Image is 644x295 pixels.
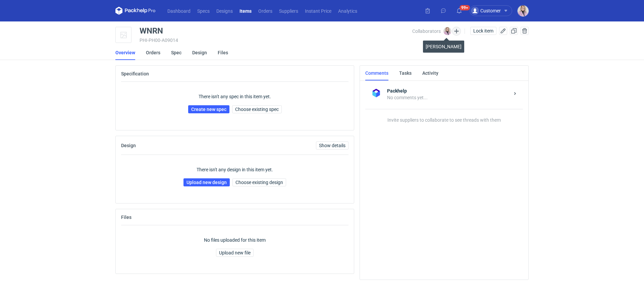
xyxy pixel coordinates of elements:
p: No files uploaded for this item [204,237,266,243]
a: Items [236,7,255,15]
a: Instant Price [302,7,335,15]
strong: Packhelp [387,87,509,94]
p: There isn't any spec in this item yet. [199,93,271,100]
a: Orders [146,45,160,60]
a: Overview [115,45,135,60]
div: PHI-PH00-A09014 [140,38,412,43]
button: Choose existing spec [232,105,282,113]
span: Lock item [473,28,493,33]
a: Show details [316,141,348,150]
button: Edit collaborators [452,27,461,36]
button: Duplicate Item [510,27,518,35]
img: Klaudia Wiśniewska [518,5,529,16]
a: Design [192,45,207,60]
span: Upload new file [219,250,251,255]
button: Edit item [499,27,507,35]
a: Spec [171,45,181,60]
button: Choose existing design [232,178,286,186]
button: Customer [470,5,518,16]
img: Packhelp [371,87,382,99]
h2: Design [121,143,136,148]
button: Upload new file [216,249,254,257]
span: Choose existing design [235,180,283,185]
svg: Packhelp Pro [115,7,156,15]
a: Dashboard [164,7,194,15]
h2: Specification [121,71,149,76]
a: Specs [194,7,213,15]
a: Comments [365,66,388,80]
a: Designs [213,7,236,15]
img: Klaudia Wiśniewska [443,27,451,35]
h2: Files [121,215,131,220]
button: Delete item [521,27,529,35]
span: Collaborators [412,28,441,34]
div: No comments yet... [387,94,509,101]
span: Choose existing spec [235,107,279,112]
div: [PERSON_NAME] [423,41,464,53]
p: Invite suppliers to collaborate to see threads with them [365,109,523,123]
a: Suppliers [276,7,302,15]
a: Activity [422,66,438,80]
button: 99+ [454,5,465,16]
a: Tasks [399,66,412,80]
a: Files [218,45,228,60]
button: Lock item [470,27,496,35]
a: Upload new design [183,178,230,186]
a: Analytics [335,7,361,15]
div: Customer [471,7,501,15]
p: There isn't any design in this item yet. [197,166,273,173]
a: Orders [255,7,276,15]
a: Create new spec [188,105,229,113]
div: WNRN [140,27,163,35]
